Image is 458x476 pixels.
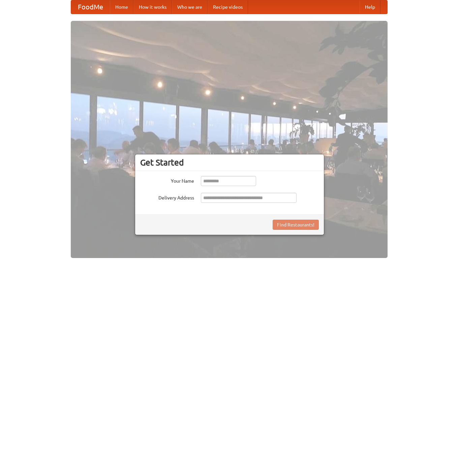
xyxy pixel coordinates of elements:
[140,193,194,201] label: Delivery Address
[133,0,172,14] a: How it works
[140,176,194,184] label: Your Name
[140,157,319,168] h3: Get Started
[172,0,208,14] a: Who we are
[360,0,380,14] a: Help
[273,220,319,230] button: Find Restaurants!
[71,0,110,14] a: FoodMe
[110,0,133,14] a: Home
[208,0,248,14] a: Recipe videos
